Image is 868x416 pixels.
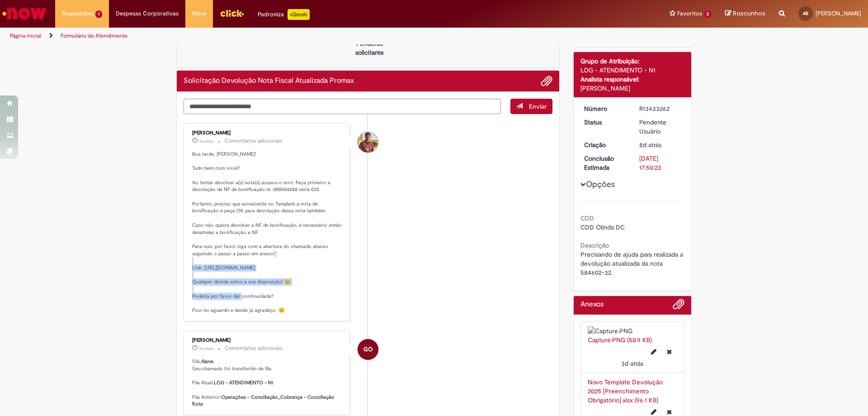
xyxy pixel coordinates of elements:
[199,139,213,144] span: 3d atrás
[733,9,765,18] span: Rascunhos
[192,151,343,314] p: Boa tarde, [PERSON_NAME]! Tudo bem com você? Ao tentar devolver a(s) nota(s) acusou o erro: Faça ...
[580,66,685,75] div: LOG - ATENDIMENTO - N1
[358,339,378,360] div: Gustavo Oliveira
[725,10,765,18] a: Rascunhos
[192,358,343,408] p: Olá, , Seu chamado foi transferido de fila. Fila Atual: Fila Anterior:
[192,9,206,18] span: More
[288,9,310,20] p: +GenAi
[580,84,685,93] div: [PERSON_NAME]
[588,326,678,335] img: Capture.PNG
[580,75,685,84] div: Analista responsável:
[580,301,604,309] h2: Anexos
[580,250,685,277] span: Precisando de ajuda para realizada a devolução atualizada da nota 584602-32.
[184,99,501,114] textarea: Digite sua mensagem aqui...
[580,223,625,231] span: CDD Olinda DC
[580,214,594,222] b: CDD
[199,346,213,351] time: 25/08/2025 15:48:52
[577,140,633,149] dt: Criação
[184,77,354,85] h2: Solicitação Devolução Nota Fiscal Atualizada Promax Histórico de tíquete
[1,5,47,23] img: ServiceNow
[220,6,244,20] img: click_logo_yellow_360x200.png
[61,32,127,39] a: Formulário de Atendimento
[803,10,808,16] span: AB
[621,359,643,368] span: 3d atrás
[577,118,633,127] dt: Status
[541,75,552,87] button: Adicionar anexos
[704,10,712,18] span: 2
[192,130,343,136] div: [PERSON_NAME]
[661,344,677,359] button: Excluir Capture.PNG
[348,39,392,57] p: Pendente solicitante
[10,32,41,39] a: Página inicial
[258,9,310,20] div: Padroniza
[201,358,213,365] b: Alane
[588,336,652,344] a: Capture.PNG (50.9 KB)
[116,9,179,18] span: Despesas Corporativas
[639,141,661,149] span: 8d atrás
[192,338,343,343] div: [PERSON_NAME]
[639,141,661,149] time: 20/08/2025 15:59:52
[816,10,861,17] span: [PERSON_NAME]
[639,140,681,149] div: 20/08/2025 15:59:52
[639,118,681,136] div: Pendente Usuário
[673,298,684,315] button: Adicionar anexos
[192,394,336,408] b: Operações - Conciliação_Cobrança - Conciliação Rota
[7,28,572,44] ul: Trilhas de página
[510,99,552,114] button: Enviar
[199,139,213,144] time: 25/08/2025 15:53:21
[580,57,685,66] div: Grupo de Atribuição:
[646,344,662,359] button: Editar nome de arquivo Capture.PNG
[639,154,681,172] div: [DATE] 17:50:23
[214,379,274,386] b: LOG - ATENDIMENTO - N1
[225,137,283,145] small: Comentários adicionais
[363,339,373,360] span: GO
[677,9,702,18] span: Favoritos
[639,104,681,113] div: R13433262
[580,241,609,249] b: Descrição
[529,102,547,110] span: Enviar
[358,132,378,153] div: Vitor Jeremias Da Silva
[577,104,633,113] dt: Número
[225,344,283,352] small: Comentários adicionais
[199,346,213,351] span: 3d atrás
[95,10,102,18] span: 1
[62,9,94,18] span: Requisições
[588,378,663,404] a: Novo Template Devolução 2025 [Preenchimento Obrigatório].xlsx (96.1 KB)
[577,154,633,172] dt: Conclusão Estimada
[621,359,643,368] time: 25/08/2025 15:00:52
